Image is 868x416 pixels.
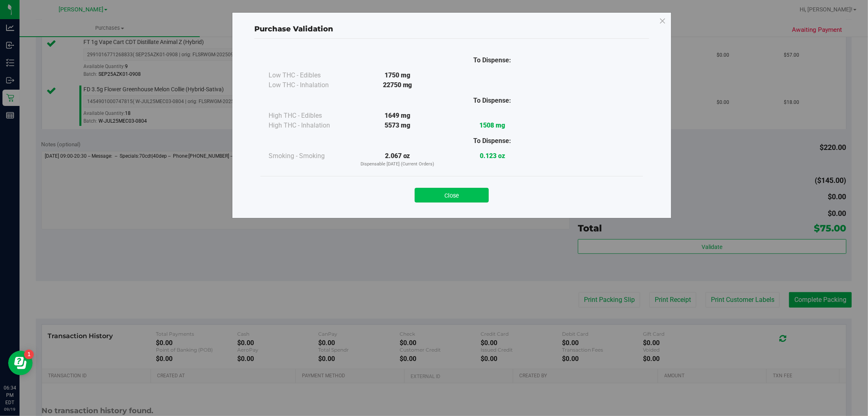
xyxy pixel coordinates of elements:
[480,152,505,160] strong: 0.123 oz
[350,121,445,130] div: 5573 mg
[269,80,350,90] div: Low THC - Inhalation
[350,151,445,168] div: 2.067 oz
[445,96,540,106] div: To Dispense:
[445,136,540,146] div: To Dispense:
[350,111,445,121] div: 1649 mg
[479,121,505,129] strong: 1508 mg
[8,351,33,375] iframe: Resource center
[24,350,34,359] iframe: Resource center unread badge
[269,121,350,130] div: High THC - Inhalation
[269,70,350,80] div: Low THC - Edibles
[350,80,445,90] div: 22750 mg
[350,161,445,168] p: Dispensable [DATE] (Current Orders)
[445,55,540,65] div: To Dispense:
[269,111,350,121] div: High THC - Edibles
[269,151,350,161] div: Smoking - Smoking
[254,24,333,33] span: Purchase Validation
[415,188,489,202] button: Close
[350,70,445,80] div: 1750 mg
